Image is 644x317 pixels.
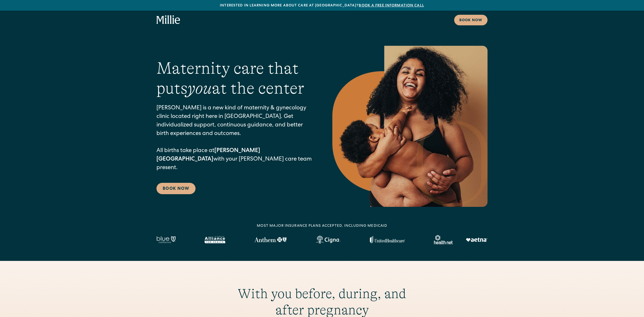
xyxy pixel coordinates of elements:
div: MOST MAJOR INSURANCE PLANS ACCEPTED, INCLUDING MEDICAID [257,223,387,229]
em: you [188,79,212,97]
img: Blue California logo [156,236,176,243]
div: Book now [459,18,482,23]
img: Cigna logo [316,236,341,244]
a: Book Now [156,183,196,194]
a: Book a free information call [359,4,424,7]
img: Smiling mother with her baby in arms, celebrating body positivity and the nurturing bond of postp... [332,46,488,207]
a: Book now [454,15,488,25]
img: Aetna logo [466,238,488,242]
h1: Maternity care that puts at the center [156,58,312,98]
a: home [156,15,180,25]
img: Alameda Alliance logo [205,236,225,243]
img: Anthem Logo [254,237,287,242]
img: Healthnet logo [434,235,453,244]
p: [PERSON_NAME] is a new kind of maternity & gynecology clinic located right here in [GEOGRAPHIC_DA... [156,104,312,172]
img: United Healthcare logo [370,236,405,243]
